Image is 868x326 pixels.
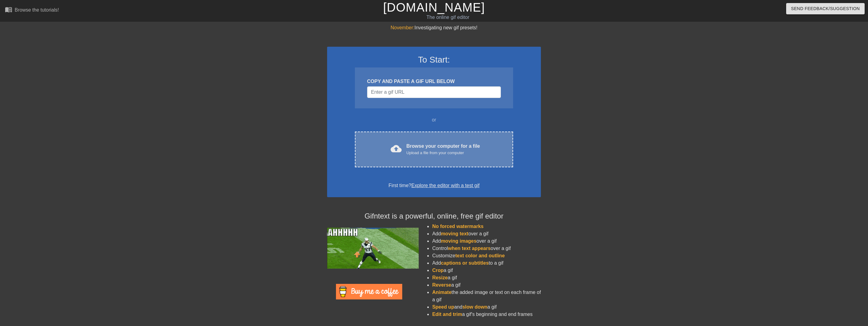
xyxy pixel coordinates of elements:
[411,183,480,188] a: Explore the editor with a test gif
[791,5,860,13] span: Send Feedback/Suggestion
[15,7,59,13] div: Browse the tutorials!
[407,143,480,156] div: Browse your computer for a file
[432,281,541,289] li: a gif
[432,230,541,237] li: Add over a gif
[432,290,451,295] span: Animate
[367,86,501,98] input: Username
[343,116,525,124] div: or
[432,275,448,280] span: Resize
[432,282,451,288] span: Reverse
[335,55,533,65] h3: To Start:
[441,238,476,244] span: moving images
[5,6,59,15] a: Browse the tutorials!
[327,24,541,31] div: Investigating new gif presets!
[432,312,462,317] span: Edit and trim
[327,228,419,269] img: football_small.gif
[432,259,541,267] li: Add to a gif
[432,267,541,274] li: a gif
[441,260,489,266] span: captions or subtitles
[462,304,487,310] span: slow down
[292,14,603,21] div: The online gif editor
[407,150,480,156] div: Upload a file from your computer
[432,237,541,245] li: Add over a gif
[432,304,454,310] span: Speed up
[336,284,402,299] img: Buy Me A Coffee
[391,143,402,154] span: cloud_upload
[786,3,865,14] button: Send Feedback/Suggestion
[441,231,469,236] span: moving text
[455,253,505,258] span: text color and outline
[391,25,414,30] span: November:
[432,289,541,303] li: the added image or text on each frame of a gif
[432,224,483,229] span: No forced watermarks
[432,303,541,311] li: and a gif
[327,212,541,221] h4: Gifntext is a powerful, online, free gif editor
[432,268,443,273] span: Crop
[432,252,541,259] li: Customize
[5,6,12,13] span: menu_book
[432,245,541,252] li: Control over a gif
[432,274,541,281] li: a gif
[448,246,491,251] span: when text appears
[383,1,485,14] a: [DOMAIN_NAME]
[367,78,501,85] div: COPY AND PASTE A GIF URL BELOW
[335,182,533,189] div: First time?
[432,311,541,318] li: a gif's beginning and end frames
